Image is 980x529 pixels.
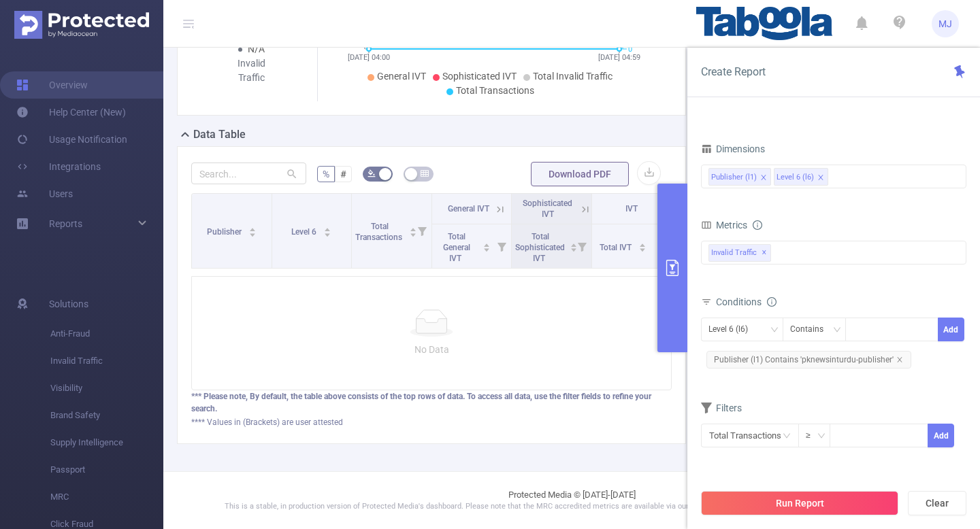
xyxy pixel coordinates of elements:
input: Search... [191,163,306,184]
span: # [340,169,346,180]
span: Solutions [49,290,88,318]
button: Clear [908,491,966,515]
span: IVT [625,204,638,214]
span: Invalid Traffic [50,347,163,375]
div: Invalid Traffic [224,56,279,85]
i: icon: caret-down [409,231,416,235]
h2: Data Table [193,126,246,143]
i: icon: close [760,174,767,182]
span: Publisher [207,227,244,237]
div: Contains [790,318,833,341]
i: icon: caret-down [570,246,577,250]
div: Sort [638,241,647,250]
i: icon: caret-up [638,241,646,245]
span: Filters [701,403,742,413]
i: icon: caret-up [409,226,416,230]
i: icon: caret-down [638,246,646,250]
p: This is a stable, in production version of Protected Media's dashboard. Please note that the MRC ... [197,501,946,513]
div: Sort [483,241,491,250]
span: Supply Intelligence [50,429,163,456]
i: icon: down [770,326,779,335]
span: Total Sophisticated IVT [515,232,565,263]
span: Create Report [701,65,766,78]
span: Total Invalid Traffic [533,71,612,82]
button: Download PDF [531,162,629,186]
div: Level 6 (l6) [708,318,757,341]
span: Dimensions [701,143,765,154]
i: icon: table [421,169,429,177]
i: icon: bg-colors [367,169,376,177]
i: icon: caret-up [483,241,491,245]
div: *** Please note, By default, the table above consists of the top rows of data. To access all data... [191,390,672,415]
span: MJ [938,10,952,37]
i: icon: caret-up [248,226,256,230]
span: N/A [248,44,265,54]
span: Total General IVT [443,232,470,263]
span: Total Transactions [456,85,534,96]
a: Overview [16,71,88,99]
span: General IVT [377,71,426,82]
tspan: [DATE] 04:00 [348,53,390,62]
i: icon: down [833,326,841,335]
i: icon: caret-down [248,231,256,235]
i: icon: caret-up [570,241,577,245]
tspan: 0 [628,45,632,54]
i: icon: info-circle [767,297,777,307]
span: General IVT [448,204,489,214]
div: **** Values in (Brackets) are user attested [191,416,672,428]
a: Integrations [16,153,101,180]
span: Invalid Traffic [708,244,771,262]
span: Passport [50,456,163,483]
a: Usage Notification [16,126,127,153]
a: Reports [49,210,82,237]
footer: Protected Media © [DATE]-[DATE] [163,471,980,529]
div: Sort [323,226,331,234]
img: Protected Media [14,11,149,39]
span: Reports [49,218,82,229]
i: icon: caret-down [324,231,331,235]
span: Conditions [716,296,777,307]
a: Users [16,180,73,207]
i: icon: close [896,356,903,363]
span: ✕ [762,245,767,261]
i: icon: caret-down [483,246,491,250]
div: Sort [570,241,578,250]
span: Brand Safety [50,402,163,429]
i: Filter menu [412,194,431,268]
span: MRC [50,483,163,511]
a: Help Center (New) [16,99,126,126]
div: ≥ [806,424,820,447]
span: Total Transactions [355,222,404,242]
tspan: [DATE] 04:59 [598,53,640,62]
p: No Data [203,342,660,357]
li: Publisher (l1) [708,168,771,186]
i: Filter menu [572,224,591,268]
div: Sort [409,226,417,234]
span: Level 6 [291,227,318,237]
span: Total IVT [600,243,634,252]
span: Anti-Fraud [50,320,163,347]
li: Level 6 (l6) [774,168,828,186]
span: Visibility [50,375,163,402]
span: Publisher (l1) Contains 'pknewsinturdu-publisher' [706,351,911,369]
div: Publisher (l1) [711,169,757,186]
span: % [323,169,329,180]
button: Add [928,424,954,447]
button: Add [938,318,964,341]
i: icon: info-circle [753,220,762,230]
i: icon: down [817,432,826,441]
span: Sophisticated IVT [442,71,517,82]
span: Sophisticated IVT [523,199,572,219]
i: Filter menu [492,224,511,268]
i: Filter menu [652,224,671,268]
i: icon: caret-up [324,226,331,230]
i: icon: close [817,174,824,182]
button: Run Report [701,491,898,515]
div: Sort [248,226,257,234]
div: Level 6 (l6) [777,169,814,186]
span: Metrics [701,220,747,231]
